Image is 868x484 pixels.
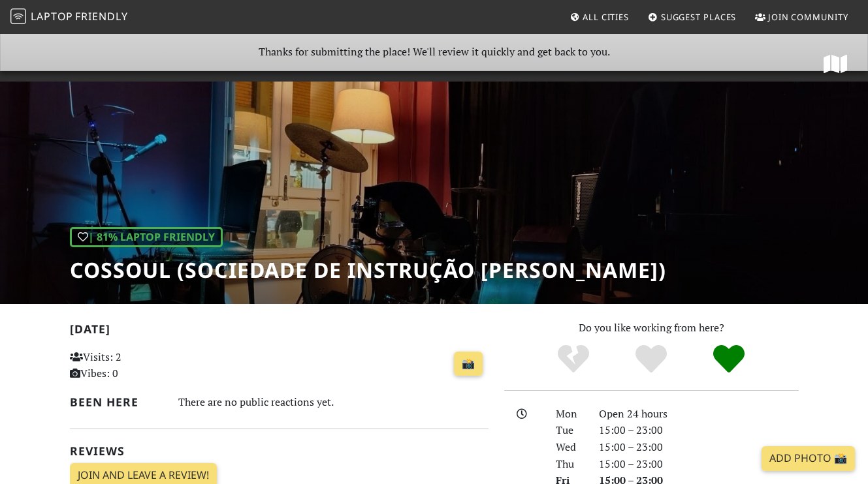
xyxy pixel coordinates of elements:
span: All Cities [583,11,629,23]
span: Laptop [31,9,73,23]
h2: Been here [70,395,163,409]
div: Yes [613,343,690,376]
p: Visits: 2 Vibes: 0 [70,349,199,382]
div: Tue [548,422,591,439]
a: Add Photo 📸 [762,446,855,471]
div: Definitely! [690,343,767,376]
div: Thu [548,456,591,473]
h2: Reviews [70,444,489,458]
img: LaptopFriendly [10,8,26,24]
span: Join Community [768,11,848,23]
h2: [DATE] [70,322,489,341]
a: Suggest Places [643,5,742,29]
a: LaptopFriendly LaptopFriendly [10,6,128,29]
div: Open 24 hours [591,406,807,423]
p: Do you like working from here? [504,320,799,337]
a: 📸 [454,352,483,376]
div: Mon [548,406,591,423]
a: Join Community [750,5,854,29]
span: Suggest Places [661,11,737,23]
div: Wed [548,439,591,456]
div: 15:00 – 23:00 [591,439,807,456]
span: Friendly [75,9,127,23]
h1: Cossoul (Sociedade de Instrução [PERSON_NAME]) [70,258,666,282]
div: | 81% Laptop Friendly [70,227,223,248]
a: All Cities [564,5,634,29]
div: There are no public reactions yet. [178,393,489,412]
div: 15:00 – 23:00 [591,422,807,439]
div: 15:00 – 23:00 [591,456,807,473]
div: No [535,343,613,376]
